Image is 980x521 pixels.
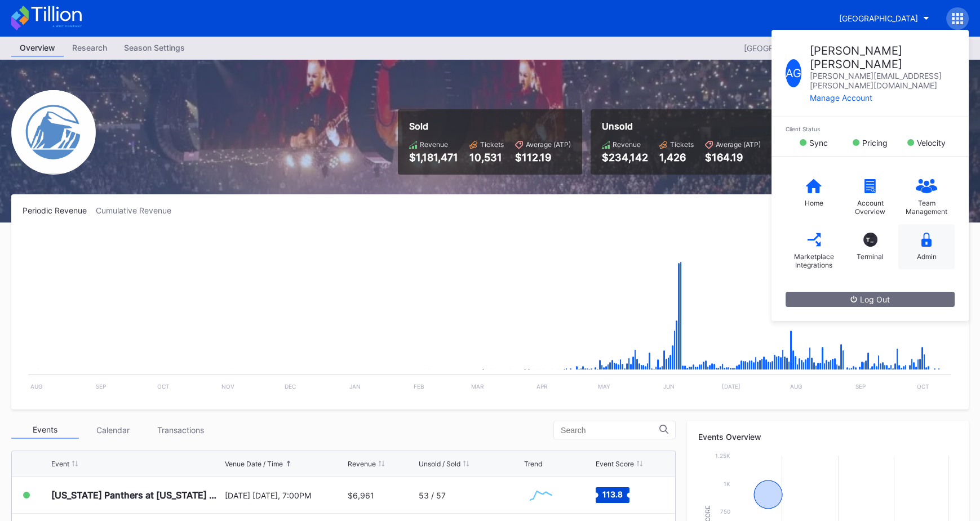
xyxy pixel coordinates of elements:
button: [GEOGRAPHIC_DATA] 2025 [738,41,861,56]
div: Average (ATP) [716,140,761,149]
div: Marketplace Integrations [791,252,836,269]
div: T_ [863,233,877,247]
div: Events [11,421,79,439]
div: Log Out [850,295,890,304]
text: May [598,383,610,390]
div: Revenue [348,460,376,468]
div: Event [51,460,69,468]
div: Average (ATP) [526,140,571,149]
text: Nov [221,383,234,390]
div: Account Overview [848,199,893,216]
text: Aug [30,383,42,390]
div: Manage Account [810,93,955,103]
div: Trend [524,460,542,468]
button: Log Out [786,292,955,307]
text: Feb [414,383,424,390]
div: Sold [409,121,571,132]
div: Periodic Revenue [23,206,96,215]
img: Devils-Logo.png [11,90,96,175]
div: Revenue [613,140,641,149]
div: $234,142 [602,152,648,163]
div: 53 / 57 [419,491,446,500]
text: 1k [724,480,730,487]
text: 1.25k [715,452,730,459]
div: Unsold [602,121,761,132]
div: 1,426 [659,152,694,163]
div: $6,961 [348,491,374,500]
text: 750 [720,508,730,515]
div: Events Overview [698,432,957,442]
input: Search [561,426,659,435]
text: 113.8 [602,489,623,499]
text: Sep [855,383,865,390]
div: $164.19 [705,152,761,163]
div: Terminal [857,252,884,261]
text: Jan [349,383,360,390]
div: Tickets [480,140,504,149]
div: Transactions [147,421,214,439]
text: Oct [157,383,169,390]
div: A G [786,59,801,87]
div: [DATE] [DATE], 7:00PM [225,491,344,500]
div: $1,181,471 [409,152,458,163]
div: Team Management [904,199,949,216]
div: Tickets [670,140,694,149]
button: [GEOGRAPHIC_DATA] [831,8,938,29]
text: Apr [536,383,548,390]
text: Oct [917,383,929,390]
div: Venue Date / Time [225,460,283,468]
div: Event Score [596,460,634,468]
div: Unsold / Sold [419,460,460,468]
div: [US_STATE] Panthers at [US_STATE] Devils [51,489,222,501]
a: Overview [11,39,64,57]
div: $112.19 [515,152,571,163]
a: Research [64,39,116,57]
div: Cumulative Revenue [96,206,180,215]
div: [GEOGRAPHIC_DATA] 2025 [744,43,844,53]
div: [GEOGRAPHIC_DATA] [839,14,918,23]
text: Jun [663,383,675,390]
div: Velocity [917,138,946,148]
div: Admin [917,252,937,261]
text: [DATE] [722,383,740,390]
div: Calendar [79,421,147,439]
div: Pricing [862,138,888,148]
div: Sync [809,138,828,148]
div: Revenue [420,140,448,149]
text: Mar [471,383,484,390]
svg: Chart title [524,481,558,509]
a: Season Settings [116,39,193,57]
div: Home [805,199,823,207]
svg: Chart title [23,229,957,398]
text: Aug [790,383,802,390]
div: Client Status [786,126,955,132]
div: [PERSON_NAME][EMAIL_ADDRESS][PERSON_NAME][DOMAIN_NAME] [810,71,955,90]
text: Dec [285,383,296,390]
div: Season Settings [116,39,193,56]
text: Sep [96,383,106,390]
div: Research [64,39,116,56]
div: [PERSON_NAME] [PERSON_NAME] [810,44,955,71]
div: 10,531 [469,152,504,163]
